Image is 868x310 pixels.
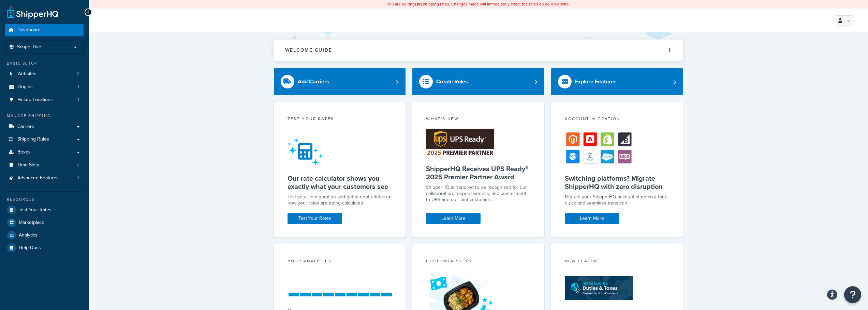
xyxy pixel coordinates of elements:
li: Websites [5,68,84,80]
div: New Feature [565,258,670,266]
a: Help Docs [5,242,84,254]
li: Time Slots [5,159,84,172]
div: Test your configuration and get in-depth detail on how your rates are being calculated. [288,194,392,206]
li: Origins [5,81,84,93]
span: Marketplace [19,220,44,226]
div: What's New [426,116,531,124]
span: Test Your Rates [19,207,52,213]
a: Websites2 [5,68,84,80]
a: Add Carriers [274,68,406,95]
a: Dashboard [5,24,84,36]
span: Analytics [19,232,38,238]
div: Migrate your ShipperHQ account at no cost for a quick and seamless transition. [565,194,670,206]
span: Pickup Locations [17,97,53,103]
div: Account Migration [565,116,670,124]
a: Advanced Features7 [5,172,84,184]
span: Scope: Live [17,44,41,50]
span: 1 [78,97,79,103]
div: Your Analytics [288,258,392,266]
a: Learn More [565,213,619,224]
div: Manage Shipping [5,113,84,119]
li: Pickup Locations [5,94,84,106]
span: Shipping Rules [17,136,49,142]
h5: Our rate calculator shows you exactly what your customers see [288,174,392,191]
a: Test Your Rates [288,213,342,224]
a: Analytics [5,229,84,241]
a: Marketplace [5,216,84,229]
span: Help Docs [19,245,41,251]
div: Basic Setup [5,61,84,66]
div: Test your rates [288,116,392,124]
span: Time Slots [17,162,39,168]
a: Explore Features [551,68,683,95]
a: Pickup Locations1 [5,94,84,106]
div: Add Carriers [298,77,329,86]
h5: Switching platforms? Migrate ShipperHQ with zero disruption [565,174,670,191]
li: Advanced Features [5,172,84,184]
span: Dashboard [17,27,41,33]
button: Open Resource Center [844,286,861,303]
b: LIVE [415,1,423,7]
p: ShipperHQ is honored to be recognized for our collaboration, responsiveness, and commitment to UP... [426,184,531,203]
div: Resources [5,197,84,202]
a: Origins1 [5,81,84,93]
a: Shipping Rules [5,133,84,146]
div: Customer Story [426,258,531,266]
a: Learn More [426,213,481,224]
a: Test Your Rates [5,204,84,216]
span: 1 [78,84,79,90]
div: Explore Features [575,77,617,86]
span: Advanced Features [17,175,59,181]
span: Boxes [17,149,31,155]
span: Carriers [17,124,34,130]
a: Create Rules [412,68,544,95]
h2: Welcome Guide [285,48,332,53]
a: Carriers [5,120,84,133]
a: Boxes [5,146,84,159]
span: Websites [17,71,36,77]
span: Origins [17,84,33,90]
a: Time Slots0 [5,159,84,172]
div: Create Rules [436,77,468,86]
h5: ShipperHQ Receives UPS Ready® 2025 Premier Partner Award [426,165,531,181]
button: Welcome Guide [274,39,683,61]
span: 7 [77,175,79,181]
span: 2 [77,71,79,77]
span: 0 [77,162,79,168]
